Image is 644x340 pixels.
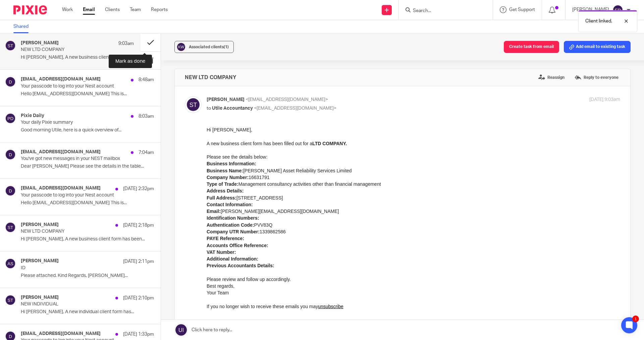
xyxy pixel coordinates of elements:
a: unsubscribe [111,177,137,183]
h4: [EMAIL_ADDRESS][DOMAIN_NAME] [21,331,101,337]
p: [DATE] 2:11pm [123,258,154,265]
p: Hi [PERSON_NAME], A new business client form has been... [21,236,154,242]
a: Shared [13,20,34,33]
a: Reports [151,6,168,13]
p: Client linked. [585,18,612,24]
p: ID [21,265,127,271]
img: svg%3E [185,96,202,113]
p: 9:03am [118,40,134,47]
p: Your passcode to log into your Nest account [21,83,127,89]
p: NEW INDIVIDUAL [21,301,127,307]
p: Please attached. Kind Regards, [PERSON_NAME]... [21,273,154,279]
h4: [EMAIL_ADDRESS][DOMAIN_NAME] [21,149,101,155]
img: Pixie [13,5,47,14]
img: svg%3E [5,185,16,196]
img: svg%3E [5,76,16,87]
img: svg%3E [5,40,16,51]
label: Reply to everyone [573,72,620,82]
p: You've got new messages in your NEST mailbox [21,156,127,162]
p: NEW LTD COMPANY [21,47,111,53]
img: svg%3E [5,149,16,160]
span: <[EMAIL_ADDRESS][DOMAIN_NAME]> [254,106,336,111]
button: Add email to existing task [564,41,631,53]
button: Associated clients(1) [174,41,234,53]
p: [DATE] 2:18pm [123,222,154,229]
a: Team [130,6,141,13]
p: 8:48am [139,76,154,83]
p: 8:03am [139,113,154,120]
p: Your passcode to log into your Nest account [21,192,127,198]
p: NEW LTD COMPANY [21,229,127,234]
img: svg%3E [176,42,186,52]
p: [DATE] 2:10pm [123,295,154,301]
h4: [PERSON_NAME] [21,295,59,300]
img: svg%3E [612,5,623,15]
p: Good morning Utile, here is a quick overview of... [21,127,154,133]
h4: [PERSON_NAME] [21,258,59,264]
label: Reassign [537,72,566,82]
span: <[EMAIL_ADDRESS][DOMAIN_NAME]> [246,97,328,102]
h4: [EMAIL_ADDRESS][DOMAIN_NAME] [21,76,101,82]
img: svg%3E [5,258,16,269]
span: (1) [224,45,229,49]
p: [DATE] 2:32pm [123,185,154,192]
p: Your daily Pixie summary [21,120,127,125]
a: Email [83,6,95,13]
h4: [PERSON_NAME] [21,40,59,46]
img: svg%3E [5,295,16,305]
p: [DATE] 9:03am [589,96,620,103]
a: Work [62,6,73,13]
p: 7:04am [139,149,154,156]
span: to [207,106,211,111]
img: svg%3E [5,222,16,233]
img: svg%3E [5,113,16,124]
span: Utile Accountancy [212,106,253,111]
p: Hi [PERSON_NAME], A new individual client form has... [21,309,154,315]
div: 1 [632,316,639,322]
span: Associated clients [189,45,229,49]
p: [DATE] 1:33pm [123,331,154,338]
p: Dear [PERSON_NAME] Please see the details in the table... [21,164,154,169]
p: Hello [EMAIL_ADDRESS][DOMAIN_NAME] This is... [21,200,154,206]
h4: Pixie Daily [21,113,44,119]
strong: LTD COMPANY. [106,14,140,20]
button: Create task from email [504,41,559,53]
p: Hi [PERSON_NAME], A new business client form has been... [21,55,134,60]
a: Clients [105,6,120,13]
h4: [PERSON_NAME] [21,222,59,228]
h4: [EMAIL_ADDRESS][DOMAIN_NAME] [21,185,101,191]
span: [PERSON_NAME] [207,97,245,102]
p: Hello [EMAIL_ADDRESS][DOMAIN_NAME] This is... [21,91,154,97]
h4: NEW LTD COMPANY [185,74,236,81]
